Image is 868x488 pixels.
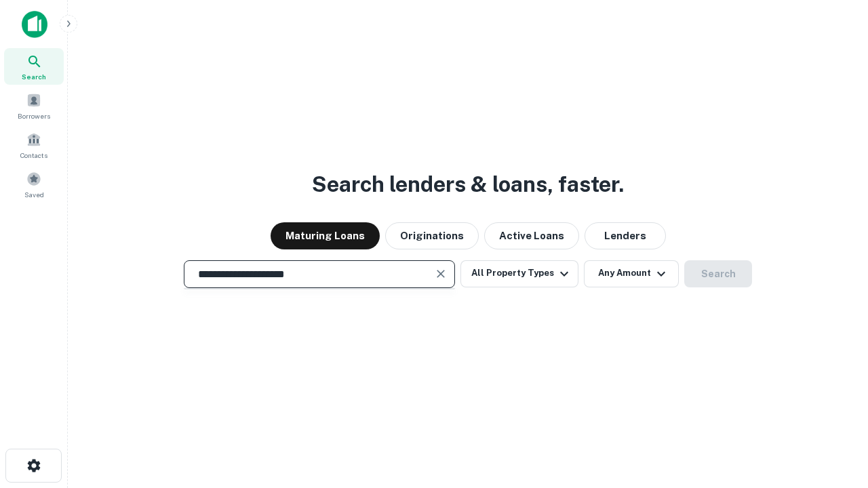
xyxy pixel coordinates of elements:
[4,166,64,203] a: Saved
[4,87,64,124] a: Borrowers
[22,11,47,38] img: capitalize-icon.png
[585,222,666,249] button: Lenders
[460,260,578,287] button: All Property Types
[312,168,624,201] h3: Search lenders & loans, faster.
[271,222,380,249] button: Maturing Loans
[22,71,46,82] span: Search
[431,264,450,283] button: Clear
[4,127,64,163] a: Contacts
[484,222,579,249] button: Active Loans
[800,380,868,445] iframe: Chat Widget
[4,48,64,85] a: Search
[584,260,679,287] button: Any Amount
[18,110,50,121] span: Borrowers
[385,222,479,249] button: Originations
[24,189,44,200] span: Saved
[20,150,47,161] span: Contacts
